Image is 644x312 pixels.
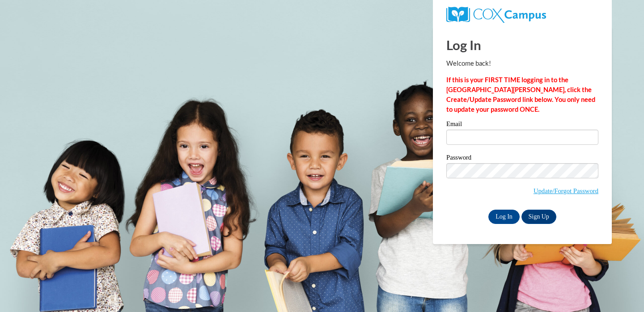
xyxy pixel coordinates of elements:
input: Log In [488,210,520,224]
p: Welcome back! [446,59,598,68]
label: Password [446,154,598,163]
h1: Log In [446,36,598,54]
a: Sign Up [521,210,556,224]
strong: If this is your FIRST TIME logging in to the [GEOGRAPHIC_DATA][PERSON_NAME], click the Create/Upd... [446,76,595,113]
label: Email [446,121,598,130]
a: Update/Forgot Password [534,187,598,194]
img: COX Campus [446,7,546,23]
a: COX Campus [446,10,546,18]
